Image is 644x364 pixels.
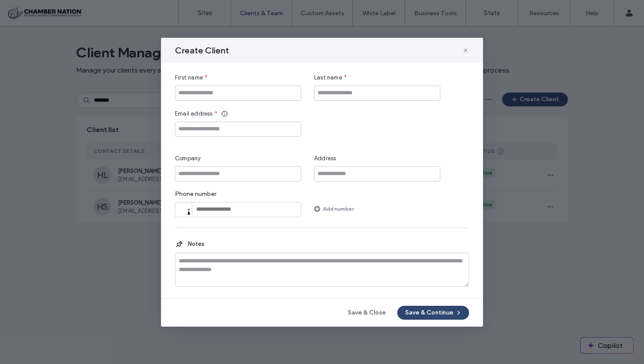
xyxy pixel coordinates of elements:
input: Email address [175,122,301,137]
input: Address [314,166,440,182]
span: Create Client [175,45,229,56]
span: Address [314,154,336,163]
input: Company [175,166,301,182]
button: Save & Close [340,306,394,320]
span: First name [175,73,203,82]
span: Last name [314,73,342,82]
button: Save & Continue [397,306,469,320]
input: Last name [314,86,440,101]
span: Email address [175,109,213,118]
span: Help [20,6,38,14]
label: Phone number [175,190,301,202]
input: First name [175,86,301,101]
label: Add number [323,201,354,216]
span: Notes [184,240,205,248]
span: Company [175,154,201,163]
